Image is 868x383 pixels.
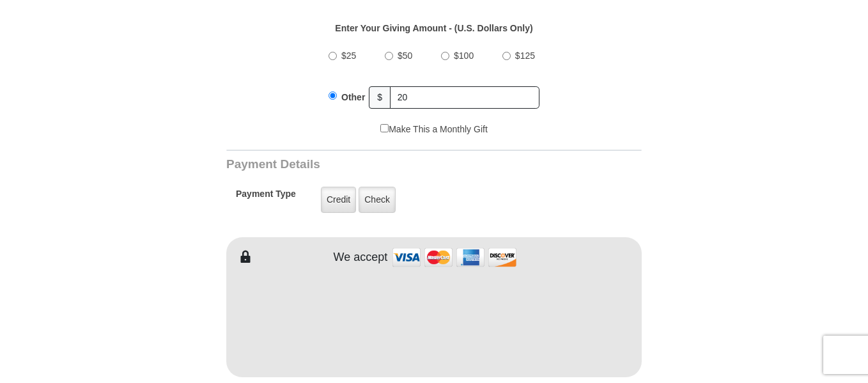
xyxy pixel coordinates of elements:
strong: Enter Your Giving Amount - (U.S. Dollars Only) [335,23,532,33]
span: Other [341,92,365,102]
input: Other Amount [390,86,539,109]
span: $100 [454,51,474,61]
h5: Payment Type [236,189,296,206]
h4: We accept [334,251,388,265]
span: $125 [515,51,535,61]
label: Make This a Monthly Gift [380,123,488,136]
span: $25 [341,51,356,61]
span: $ [369,86,391,109]
label: Check [359,187,396,213]
img: credit cards accepted [391,244,518,271]
label: Credit [321,187,356,213]
h3: Payment Details [226,157,552,172]
input: Make This a Monthly Gift [380,124,389,132]
span: $50 [398,51,412,61]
